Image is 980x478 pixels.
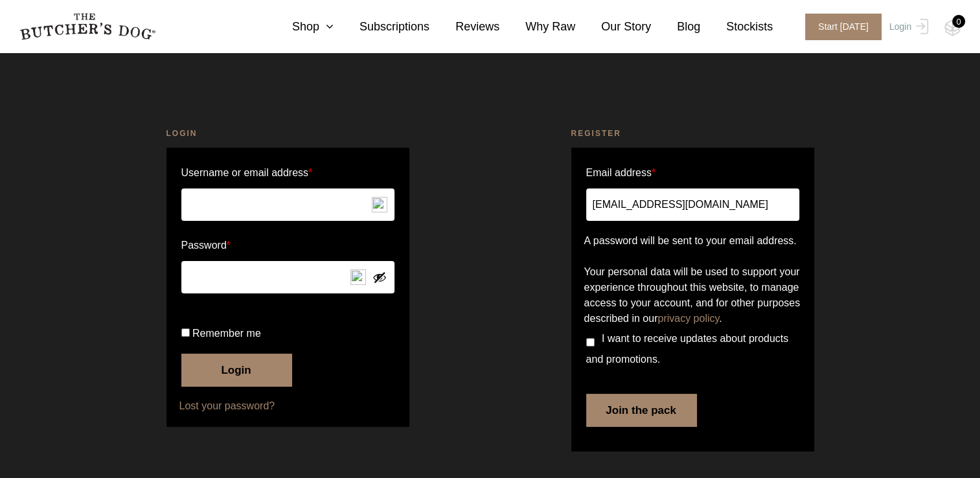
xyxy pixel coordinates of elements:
[584,264,801,326] p: Your personal data will be used to support your experience throughout this website, to manage acc...
[575,18,651,36] a: Our Story
[651,18,700,36] a: Blog
[657,313,719,324] a: privacy policy
[350,269,366,285] img: npw-badge-icon.svg
[166,127,409,140] h2: Login
[372,197,387,212] img: npw-badge-icon.svg
[181,163,394,183] label: Username or email address
[944,19,961,36] img: TBD_Cart-Empty.png
[952,15,965,28] div: 0
[571,127,814,140] h2: Register
[181,235,394,256] label: Password
[586,163,656,183] label: Email address
[179,398,396,414] a: Lost your password?
[372,270,387,284] button: Show password
[792,14,886,40] a: Start [DATE]
[586,333,789,365] span: I want to receive updates about products and promotions.
[181,354,291,386] button: Login
[192,328,261,339] span: Remember me
[181,328,190,337] input: Remember me
[700,18,773,36] a: Stockists
[586,338,595,347] input: I want to receive updates about products and promotions.
[805,14,882,40] span: Start [DATE]
[499,18,575,36] a: Why Raw
[886,14,928,40] a: Login
[266,18,334,36] a: Shop
[429,18,499,36] a: Reviews
[334,18,429,36] a: Subscriptions
[584,233,801,249] p: A password will be sent to your email address.
[586,394,696,426] button: Join the pack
